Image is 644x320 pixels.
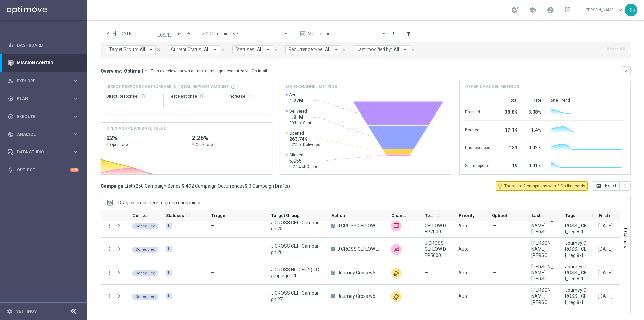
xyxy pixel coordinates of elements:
[235,47,255,52] span: Statuses:
[7,132,79,137] button: track_changes Analyze keyboard_arrow_right
[391,244,402,255] img: Skebby SMS
[333,47,339,53] i: arrow_drop_down
[8,113,14,120] i: play_circle_outline
[110,142,128,147] span: Open rate
[17,161,70,179] a: Optibot
[106,94,158,99] div: Direct Response
[7,78,79,84] button: person_search Explore keyboard_arrow_right
[232,45,273,54] button: Statuses: All arrow_drop_down
[106,134,181,142] h2: 22%
[16,309,37,313] a: Settings
[390,30,397,38] button: more_vert
[136,271,155,275] span: Scheduled
[341,46,347,53] button: close
[174,29,184,38] button: arrow_back
[166,293,172,299] div: 1
[622,66,631,75] button: keyboard_arrow_down
[134,183,136,189] span: (
[458,293,469,299] span: Auto
[274,47,278,52] i: close
[496,181,588,191] button: lightbulb_outline There are 2 campaigns with 2 Optibot cards
[7,96,79,101] div: gps_fixed Plan keyboard_arrow_right
[201,30,208,37] i: trending_up
[525,159,541,170] div: 0.01%
[171,47,202,52] span: Current Status:
[504,183,585,189] span: There are 2 campaigns with 2 Optibot cards
[271,290,320,302] span: J CROSS CEI - Campaign 27
[132,270,159,276] colored-tag: Scheduled
[8,78,72,84] div: Explore
[391,268,402,278] img: Other
[143,68,149,74] i: arrow_drop_down
[565,213,575,218] span: Tags
[132,223,159,229] colored-tag: Scheduled
[192,134,266,142] h2: 2.26%
[598,270,613,276] div: 06 Sep 2025, Saturday
[465,84,519,90] h4: Other channel metrics
[331,294,335,298] span: A
[406,31,412,37] i: filter_alt
[391,31,396,36] i: more_vert
[248,94,253,99] i: refresh
[391,291,402,302] img: Other
[331,271,335,275] span: A
[72,149,79,155] i: keyboard_arrow_right
[7,60,79,66] div: Mission Control
[8,113,72,120] div: Execute
[7,114,79,119] div: play_circle_outline Execute keyboard_arrow_right
[122,68,151,74] button: Optimail arrow_drop_down
[289,158,321,164] span: 5,955
[435,212,441,219] span: Calculate column
[458,223,469,228] span: Auto
[465,124,492,135] div: Bounced
[151,68,267,74] div: This overview shows data of campaigns executed via Optimail
[184,212,191,219] span: Calculate column
[8,36,79,54] div: Dashboard
[565,240,587,258] span: Journey CROSS_ CEI_reg 8-16, J CROSS CEI
[531,240,553,258] div: Maria Grazia Garofalo
[288,47,323,52] span: Recurrence type:
[623,231,628,248] span: Columns
[493,246,497,252] span: —
[229,99,266,107] div: --
[271,213,300,218] span: Target Group
[106,125,166,131] h4: OPEN AND CLICK RATE TREND
[342,47,346,52] i: close
[107,270,113,276] i: more_vert
[598,246,613,252] div: 05 Sep 2025, Friday
[101,29,174,38] input: Select date range
[391,221,402,231] img: Skebby SMS
[425,213,435,218] span: Templates
[186,31,191,36] i: arrow_forward
[625,4,637,16] div: RD
[529,6,536,14] span: school
[500,159,517,170] div: 19
[525,142,541,152] div: 0.02%
[168,45,220,54] button: Current Status: All arrow_drop_down
[220,46,226,53] button: close
[500,124,517,135] div: 17.1K
[124,68,143,74] span: Optimail
[331,213,345,218] span: Action
[8,54,79,72] div: Mission Control
[136,183,245,189] span: 250 Campaign Series & 492 Campaign Occurrences
[549,98,625,103] div: Rate Trend
[273,46,279,53] button: close
[598,223,613,229] div: 05 Sep 2025, Friday
[289,114,311,120] span: 1.21M
[166,246,172,252] div: 1
[196,142,213,147] span: Click rate
[465,142,492,152] div: Unsubscribed
[72,78,79,84] i: keyboard_arrow_right
[289,92,303,98] span: Sent
[17,36,79,54] a: Dashboard
[169,94,218,99] div: Test Response
[166,213,184,218] span: Statuses
[107,223,113,229] i: more_vert
[425,240,447,258] span: J CROSS CEI LOW DEP5000
[493,293,497,299] span: —
[265,47,271,53] i: arrow_drop_down
[132,293,159,300] colored-tag: Scheduled
[565,217,587,235] span: Journey CROSS_ CEI_reg 8-16, J CROSS CEI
